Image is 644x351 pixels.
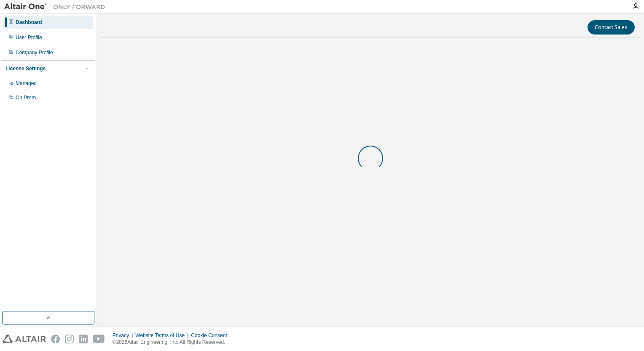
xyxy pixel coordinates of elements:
[113,332,135,339] div: Privacy
[51,335,60,343] img: facebook.svg
[65,335,74,343] img: instagram.svg
[191,332,232,339] div: Cookie Consent
[4,3,110,11] img: Altair One
[5,65,46,72] div: License Settings
[588,20,635,35] button: Contact Sales
[113,339,232,346] p: © 2025 Altair Engineering, Inc. All Rights Reserved.
[79,335,88,343] img: linkedin.svg
[16,94,36,101] div: On Prem
[16,34,42,41] div: User Profile
[135,332,191,339] div: Website Terms of Use
[93,335,105,343] img: youtube.svg
[16,80,37,87] div: Managed
[16,19,42,26] div: Dashboard
[16,49,53,56] div: Company Profile
[3,335,46,343] img: altair_logo.svg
